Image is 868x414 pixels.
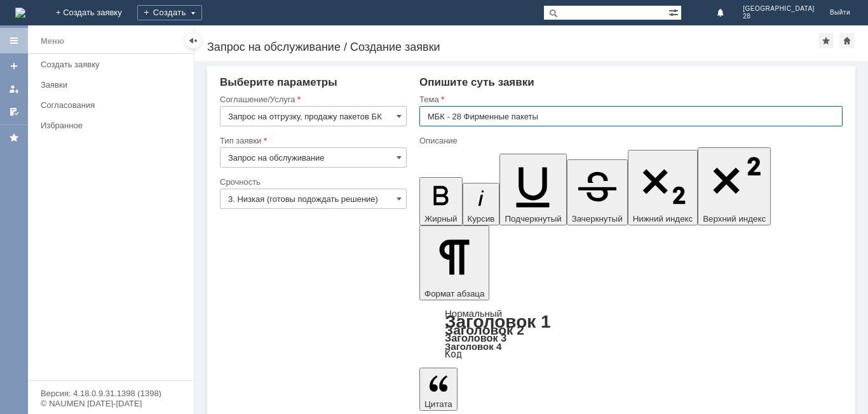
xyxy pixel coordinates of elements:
[41,60,186,69] div: Создать заявку
[41,121,172,130] div: Избранное
[15,8,25,18] a: Перейти на домашнюю страницу
[207,41,818,53] div: Запрос на обслуживание / Создание заявки
[703,214,766,224] span: Верхний индекс
[36,75,191,95] a: Заявки
[4,102,24,122] a: Мои согласования
[41,80,186,90] div: Заявки
[628,150,698,225] button: Нижний индекс
[220,137,404,145] div: Тип заявки
[499,154,566,225] button: Подчеркнутый
[445,332,506,344] a: Заголовок 3
[633,214,693,224] span: Нижний индекс
[419,309,843,359] div: Формат абзаца
[220,95,404,103] div: Соглашение/Услуга
[463,183,500,225] button: Курсив
[186,33,201,48] div: Скрыть меню
[4,56,24,76] a: Создать заявку
[41,399,180,408] div: © NAUMEN [DATE]-[DATE]
[36,55,191,74] a: Создать заявку
[567,159,628,225] button: Зачеркнутый
[419,225,489,300] button: Формат абзаца
[743,13,815,20] span: 28
[41,100,186,110] div: Согласования
[424,214,458,224] span: Жирный
[41,389,180,397] div: Версия: 4.18.0.9.31.1398 (1398)
[698,147,771,225] button: Верхний индекс
[668,6,681,18] span: Расширенный поиск
[220,76,337,88] span: Выберите параметры
[419,368,458,411] button: Цитата
[445,312,551,331] a: Заголовок 1
[572,214,623,224] span: Зачеркнутый
[505,214,561,224] span: Подчеркнутый
[419,76,534,88] span: Опишите суть заявки
[4,79,24,99] a: Мои заявки
[839,33,855,48] div: Сделать домашней страницей
[137,5,202,20] div: Создать
[818,33,834,48] div: Добавить в избранное
[468,214,495,224] span: Курсив
[445,308,502,319] a: Нормальный
[36,95,191,115] a: Согласования
[419,137,840,145] div: Описание
[419,177,463,225] button: Жирный
[15,8,25,18] img: logo
[743,5,815,13] span: [GEOGRAPHIC_DATA]
[41,34,64,49] div: Меню
[445,341,501,352] a: Заголовок 4
[424,289,484,298] span: Формат абзаца
[445,349,462,360] a: Код
[419,95,840,103] div: Тема
[220,178,404,186] div: Срочность
[424,399,452,409] span: Цитата
[445,323,524,337] a: Заголовок 2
